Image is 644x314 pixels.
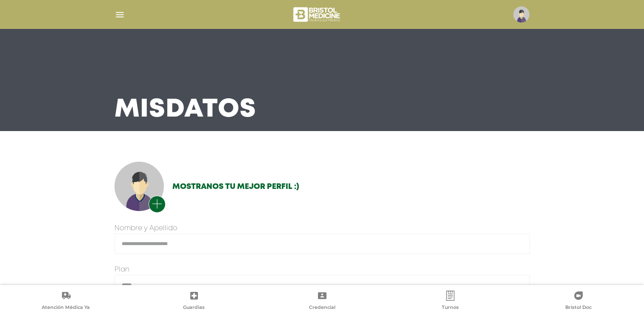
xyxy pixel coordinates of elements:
a: Atención Médica Ya [2,291,130,312]
span: Turnos [442,304,459,312]
h2: Mostranos tu mejor perfil :) [172,183,299,192]
img: profile-placeholder.svg [513,6,530,23]
span: Credencial [309,304,335,312]
span: Bristol Doc [565,304,592,312]
label: Nombre y Apellido [114,223,177,234]
span: Guardias [183,304,205,312]
img: Cober_menu-lines-white.svg [114,9,125,20]
a: Guardias [130,291,258,312]
h3: Mis Datos [114,99,256,121]
span: Atención Médica Ya [42,304,90,312]
a: Credencial [258,291,386,312]
a: Bristol Doc [514,291,642,312]
label: Plan [114,265,129,275]
img: bristol-medicine-blanco.png [292,4,343,25]
a: Turnos [386,291,514,312]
